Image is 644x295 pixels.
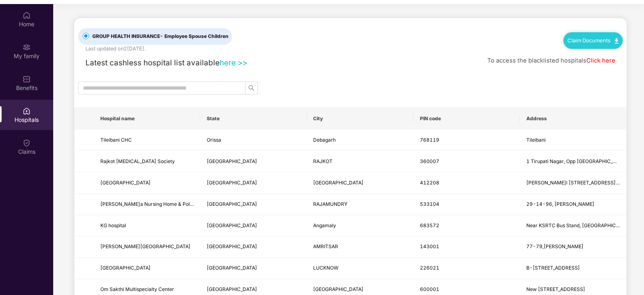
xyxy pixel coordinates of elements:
[100,243,191,249] span: [PERSON_NAME][GEOGRAPHIC_DATA]
[200,215,307,236] td: Kerala
[313,265,339,271] span: LUCKNOW
[85,58,220,67] span: Latest cashless hospital list available
[85,45,145,53] div: Last updated on 2[DATE] .
[220,58,247,67] a: here >>
[207,222,257,228] span: [GEOGRAPHIC_DATA]
[200,151,307,172] td: Gujarat
[100,158,175,164] span: Rajkot [MEDICAL_DATA] Society
[245,82,258,94] button: search
[420,243,439,249] span: 143001
[520,108,626,130] th: Address
[100,180,151,186] span: [GEOGRAPHIC_DATA]
[160,33,229,39] span: - Employee Spouse Children
[94,108,200,130] th: Hospital name
[207,158,257,164] span: [GEOGRAPHIC_DATA]
[420,222,439,228] span: 683572
[526,158,627,164] span: 1 Tirupati Nagar, Opp [GEOGRAPHIC_DATA]
[520,130,626,151] td: Tileibani
[313,243,338,249] span: AMRITSAR
[100,222,126,228] span: KG hospital
[526,137,546,143] span: Tileibani
[94,215,200,236] td: KG hospital
[94,194,200,215] td: Siddhartha Nursing Home & Poly Clinic
[526,222,632,228] span: Near KSRTC Bus Stand, [GEOGRAPHIC_DATA]
[200,130,307,151] td: Orissa
[520,194,626,215] td: 29-14-96, Devi Chowk
[313,137,336,143] span: Debagarh
[567,37,619,44] a: Claim Documents
[307,108,413,130] th: City
[94,236,200,258] td: Dhingra General Hospital
[23,75,31,83] img: svg+xml;base64,PHN2ZyBpZD0iQmVuZWZpdHMiIHhtbG5zPSJodHRwOi8vd3d3LnczLm9yZy8yMDAwL3N2ZyIgd2lkdGg9Ij...
[200,194,307,215] td: Andhra Pradesh
[89,33,232,40] span: GROUP HEALTH INSURANCE
[100,286,174,292] span: Om Sakthi Multispecialty Center
[520,151,626,172] td: 1 Tirupati Nagar, Opp Nirmala Convent School
[207,180,257,186] span: [GEOGRAPHIC_DATA]
[420,201,439,207] span: 533104
[94,172,200,194] td: Mauli Hospital
[520,215,626,236] td: Near KSRTC Bus Stand, Trissur Road, Angamaly
[307,130,413,151] td: Debagarh
[307,215,413,236] td: Angamaly
[200,236,307,258] td: Punjab
[307,194,413,215] td: RAJAMUNDRY
[23,107,31,115] img: svg+xml;base64,PHN2ZyBpZD0iSG9zcGl0YWxzIiB4bWxucz0iaHR0cDovL3d3dy53My5vcmcvMjAwMC9zdmciIHdpZHRoPS...
[307,236,413,258] td: AMRITSAR
[94,130,200,151] td: Tileibani CHC
[23,43,31,51] img: svg+xml;base64,PHN2ZyB3aWR0aD0iMjAiIGhlaWdodD0iMjAiIHZpZXdCb3g9IjAgMCAyMCAyMCIgZmlsbD0ibm9uZSIgeG...
[94,151,200,172] td: Rajkot Cancer Society
[200,258,307,279] td: Uttar Pradesh
[526,265,580,271] span: B-[STREET_ADDRESS]
[313,158,332,164] span: RAJKOT
[200,108,307,130] th: State
[23,139,31,147] img: svg+xml;base64,PHN2ZyBpZD0iQ2xhaW0iIHhtbG5zPSJodHRwOi8vd3d3LnczLm9yZy8yMDAwL3N2ZyIgd2lkdGg9IjIwIi...
[23,11,31,19] img: svg+xml;base64,PHN2ZyBpZD0iSG9tZSIgeG1sbnM9Imh0dHA6Ly93d3cudzMub3JnLzIwMDAvc3ZnIiB3aWR0aD0iMjAiIG...
[207,243,257,249] span: [GEOGRAPHIC_DATA]
[207,265,257,271] span: [GEOGRAPHIC_DATA]
[526,243,584,249] span: 77-79,[PERSON_NAME]
[420,137,439,143] span: 768119
[313,222,336,228] span: Angamaly
[520,236,626,258] td: 77-79, Ajit Nagar
[420,286,439,292] span: 600001
[207,201,257,207] span: [GEOGRAPHIC_DATA]
[313,201,347,207] span: RAJAMUNDRY
[200,172,307,194] td: Maharashtra
[586,57,615,64] a: Click here
[526,286,585,292] span: New [STREET_ADDRESS]
[307,151,413,172] td: RAJKOT
[100,265,151,271] span: [GEOGRAPHIC_DATA]
[520,258,626,279] td: B-1/32,SEC-G, RING ROAD, JANKIPURAM, LUCKNOW
[420,180,439,186] span: 412208
[100,115,194,122] span: Hospital name
[413,108,520,130] th: PIN code
[487,57,586,64] span: To access the blacklisted hospitals
[520,172,626,194] td: Gajanan Mangal Karyalay Road, Pabal Chowk, Shikrapur, Tq. Shirur
[245,85,258,91] span: search
[313,180,364,186] span: [GEOGRAPHIC_DATA]
[207,137,221,143] span: Orissa
[207,286,257,292] span: [GEOGRAPHIC_DATA]
[94,258,200,279] td: VISHAL HOSPITAL & HEART CENTER
[420,265,439,271] span: 226021
[307,172,413,194] td: PUNE
[100,137,132,143] span: Tileibani CHC
[307,258,413,279] td: LUCKNOW
[313,286,364,292] span: [GEOGRAPHIC_DATA]
[526,115,620,122] span: Address
[526,201,594,207] span: 29-14-96, [PERSON_NAME]
[615,38,619,44] img: svg+xml;base64,PHN2ZyB4bWxucz0iaHR0cDovL3d3dy53My5vcmcvMjAwMC9zdmciIHdpZHRoPSIxMC40IiBoZWlnaHQ9Ij...
[100,201,207,207] span: [PERSON_NAME]a Nursing Home & Poly Clinic
[420,158,439,164] span: 360007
